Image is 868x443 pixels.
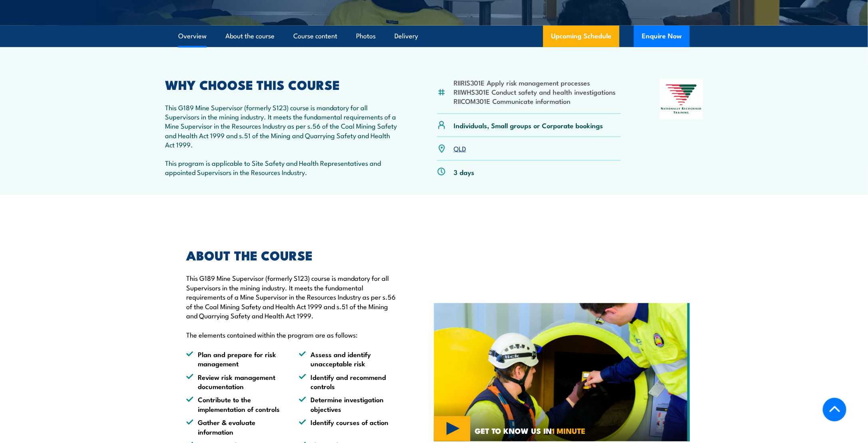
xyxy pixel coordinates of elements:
li: RIICOM301E Communicate information [454,96,615,105]
p: 3 days [454,167,474,177]
li: Review risk management documentation [186,372,285,391]
li: Gather & evaluate information [186,417,285,436]
a: About the course [225,26,275,47]
h2: WHY CHOOSE THIS COURSE [165,79,398,90]
p: This G189 Mine Supervisor (formerly S123) course is mandatory for all Supervisors in the mining i... [165,103,398,149]
a: Overview [178,26,207,47]
a: QLD [454,143,466,153]
li: Assess and identify unacceptable risk [299,350,397,368]
li: Contribute to the implementation of controls [186,395,285,413]
li: Identify courses of action [299,417,397,436]
li: Determine investigation objectives [299,395,397,413]
p: This G189 Mine Supervisor (formerly S123) course is mandatory for all Supervisors in the mining i... [186,273,397,320]
li: Identify and recommend controls [299,372,397,391]
span: GET TO KNOW US IN [475,427,585,434]
p: This program is applicable to Site Safety and Health Representatives and appointed Supervisors in... [165,158,398,177]
p: The elements contained within the program are as follows: [186,330,397,339]
li: RIIWHS301E Conduct safety and health investigations [454,87,615,96]
li: RIIRIS301E Apply risk management processes [454,78,615,87]
h2: ABOUT THE COURSE [186,249,397,260]
button: Enquire Now [634,26,690,47]
strong: 1 MINUTE [552,425,585,436]
p: Individuals, Small groups or Corporate bookings [454,121,603,130]
a: Delivery [394,26,418,47]
li: Plan and prepare for risk management [186,350,285,368]
img: Nationally Recognised Training logo. [660,79,703,119]
a: Upcoming Schedule [543,26,619,47]
a: Photos [356,26,376,47]
a: Course content [293,26,337,47]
